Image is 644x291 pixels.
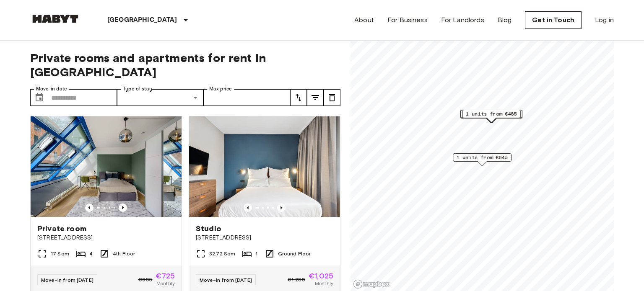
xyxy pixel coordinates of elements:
[209,85,232,93] label: Max price
[89,250,93,258] span: 4
[156,280,175,287] span: Monthly
[441,15,484,25] a: For Landlords
[196,224,221,234] span: Studio
[277,203,286,212] button: Previous image
[525,11,582,29] a: Get in Touch
[51,250,69,258] span: 17 Sqm
[354,15,374,25] a: About
[41,277,93,283] span: Move-in from [DATE]
[290,89,307,106] button: tune
[31,89,48,106] button: Choose date
[30,15,80,23] img: Habyt
[461,110,522,123] div: Map marker
[307,89,324,106] button: tune
[31,116,182,217] img: Marketing picture of unit DE-01-010-002-01HF
[466,110,517,118] span: 1 units from €485
[244,203,252,212] button: Previous image
[255,250,257,258] span: 1
[457,154,508,161] span: 1 units from €645
[119,203,127,212] button: Previous image
[453,153,512,166] div: Map marker
[278,250,311,258] span: Ground Floor
[595,15,614,25] a: Log in
[209,250,235,258] span: 32.72 Sqm
[309,272,333,280] span: €1,025
[189,116,340,217] img: Marketing picture of unit DE-01-481-006-01
[462,110,521,123] div: Map marker
[156,272,175,280] span: €725
[200,277,252,283] span: Move-in from [DATE]
[387,15,428,25] a: For Business
[85,203,93,212] button: Previous image
[315,280,333,287] span: Monthly
[288,276,305,283] span: €1,280
[37,224,86,234] span: Private room
[498,15,512,25] a: Blog
[324,89,340,106] button: tune
[123,85,152,93] label: Type of stay
[36,85,67,93] label: Move-in date
[37,234,175,242] span: [STREET_ADDRESS]
[138,276,153,283] span: €905
[196,234,333,242] span: [STREET_ADDRESS]
[107,15,177,25] p: [GEOGRAPHIC_DATA]
[113,250,135,258] span: 4th Floor
[30,51,340,79] span: Private rooms and apartments for rent in [GEOGRAPHIC_DATA]
[353,279,390,289] a: Mapbox logo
